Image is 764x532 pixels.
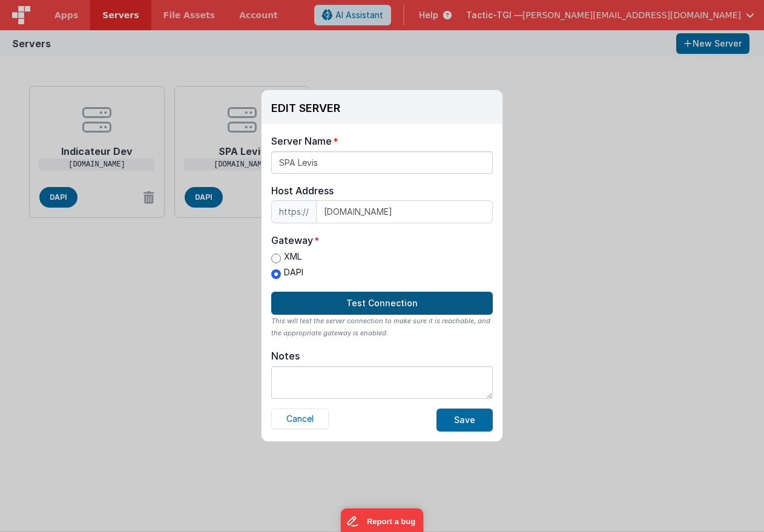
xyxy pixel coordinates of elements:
[271,409,329,429] button: Cancel
[271,254,281,263] input: XML
[271,233,313,248] div: Gateway
[271,269,281,279] input: DAPI
[271,151,493,174] input: My Server
[271,350,300,362] div: Notes
[271,134,332,148] div: Server Name
[271,200,316,223] span: https://
[271,251,303,263] label: XML
[271,266,303,279] label: DAPI
[271,292,493,315] button: Test Connection
[436,409,493,432] button: Save
[271,102,340,114] h3: EDIT SERVER
[271,183,493,198] div: Host Address
[316,200,493,223] input: IP or domain name
[271,315,493,339] div: This will test the server connection to make sure it is reachable, and the appropriate gateway is...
